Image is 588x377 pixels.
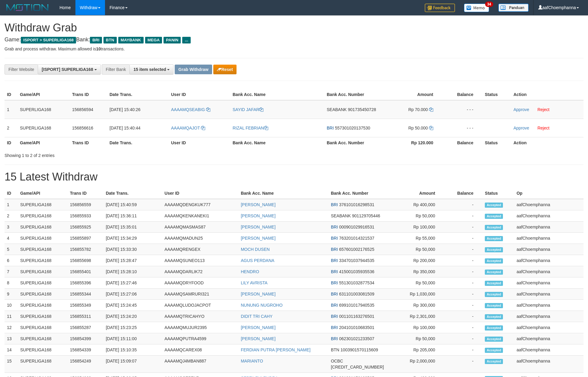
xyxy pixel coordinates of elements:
[5,333,18,344] td: 13
[444,210,482,222] td: -
[162,199,238,210] td: AAAAMQDENGKUK777
[444,266,482,277] td: -
[444,255,482,266] td: -
[514,188,583,199] th: Op
[162,333,238,344] td: AAAAMQPUTRA4599
[171,107,210,112] a: AAAAMQSEABIG
[485,348,503,353] span: Accepted
[485,247,503,252] span: Accepted
[331,314,338,319] span: BRI
[339,336,374,341] span: Copy 062301021233507 to clipboard
[18,266,68,277] td: SUPERLIGA168
[103,322,162,333] td: [DATE] 15:23:25
[444,233,482,244] td: -
[70,89,107,100] th: Trans ID
[331,225,338,229] span: BRI
[21,37,76,43] span: ISPORT > SUPERLIGA168
[70,137,107,148] th: Trans ID
[230,89,324,100] th: Bank Acc. Name
[485,236,503,241] span: Accepted
[5,356,18,373] td: 15
[339,202,374,207] span: Copy 376101016298531 to clipboard
[68,188,103,199] th: Trans ID
[339,303,374,308] span: Copy 699101017940535 to clipboard
[171,107,205,112] span: AAAAMQSEABIG
[233,126,268,130] a: RIZAL FEBRIAN
[387,300,444,311] td: Rp 300,000
[485,270,503,275] span: Accepted
[169,89,230,100] th: User ID
[339,247,374,252] span: Copy 657601002176525 to clipboard
[331,347,339,352] span: BTN
[171,126,200,130] span: AAAAMQAJOT
[444,199,482,210] td: -
[162,277,238,289] td: AAAAMQDRYFOOD
[429,107,433,112] a: Copy 70000 to clipboard
[485,225,503,230] span: Accepted
[444,333,482,344] td: -
[387,222,444,233] td: Rp 100,000
[5,150,240,158] div: Showing 1 to 2 of 2 entries
[241,202,275,207] a: [PERSON_NAME]
[335,126,370,130] span: Copy 557301020137530 to clipboard
[339,292,374,296] span: Copy 631101003081509 to clipboard
[18,277,68,289] td: SUPERLIGA168
[514,289,583,300] td: aafChoemphanna
[5,119,17,137] td: 2
[241,347,310,352] a: FERDIAN PUTRA [PERSON_NAME]
[5,289,18,300] td: 9
[241,213,275,218] a: [PERSON_NAME]
[68,333,103,344] td: 156854399
[162,322,238,333] td: AAAAMQMUJUR2395
[103,199,162,210] td: [DATE] 15:40:59
[103,222,162,233] td: [DATE] 15:35:01
[17,137,70,148] th: Game/API
[169,137,230,148] th: User ID
[162,210,238,222] td: AAAAMQKENKANEKI1
[387,356,444,373] td: Rp 2,000,000
[331,269,338,274] span: BRI
[485,2,493,7] span: 34
[485,303,503,308] span: Accepted
[103,37,117,43] span: BTN
[103,289,162,300] td: [DATE] 15:27:06
[129,64,173,75] button: 15 item selected
[238,188,329,199] th: Bank Acc. Name
[444,344,482,356] td: -
[171,126,205,130] a: AAAAMQAJOT
[102,64,129,75] div: Filter Bank
[485,214,503,219] span: Accepted
[339,280,374,285] span: Copy 551301032877534 to clipboard
[17,89,70,100] th: Game/API
[96,46,101,51] strong: 10
[444,322,482,333] td: -
[429,126,433,130] a: Copy 50000 to clipboard
[103,311,162,322] td: [DATE] 15:24:20
[485,281,503,286] span: Accepted
[324,89,382,100] th: Bank Acc. Number
[145,37,162,43] span: MEGA
[444,188,482,199] th: Balance
[514,356,583,373] td: aafChoemphanna
[110,126,140,130] span: [DATE] 15:40:44
[485,203,503,208] span: Accepted
[103,333,162,344] td: [DATE] 15:11:00
[537,107,549,112] a: Reject
[107,137,169,148] th: Date Trans.
[511,137,583,148] th: Action
[103,344,162,356] td: [DATE] 15:10:35
[241,280,267,285] a: LILY AVRISTA
[162,266,238,277] td: AAAAMQDARLIK72
[18,300,68,311] td: SUPERLIGA168
[511,89,583,100] th: Action
[5,199,18,210] td: 1
[68,255,103,266] td: 156855698
[103,356,162,373] td: [DATE] 15:09:07
[444,222,482,233] td: -
[514,333,583,344] td: aafChoemphanna
[18,322,68,333] td: SUPERLIGA168
[68,199,103,210] td: 156856559
[68,289,103,300] td: 156855344
[103,233,162,244] td: [DATE] 15:34:29
[17,100,70,119] td: SUPERLIGA168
